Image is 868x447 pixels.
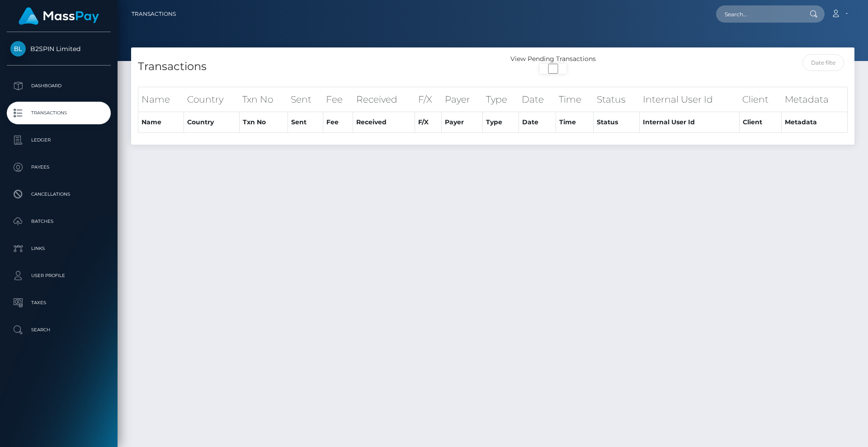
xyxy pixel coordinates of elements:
th: Status [594,87,640,112]
span: B2SPIN Limited [7,45,111,53]
p: Search [10,323,107,337]
a: Transactions [7,102,111,124]
th: Name [138,87,184,112]
a: User Profile [7,264,111,287]
th: Txn No [239,87,288,112]
a: Cancellations [7,183,111,206]
a: Batches [7,210,111,233]
th: F/X [415,87,442,112]
input: Date filter [802,54,844,71]
th: Date [519,87,556,112]
th: Country [184,112,240,133]
th: Fee [323,87,353,112]
th: Date [519,112,556,133]
th: Time [556,112,593,133]
th: Metadata [782,87,848,112]
p: Ledger [10,133,107,147]
div: View Pending Transactions [493,54,613,64]
th: Time [556,87,593,112]
th: Internal User Id [640,112,739,133]
a: Links [7,237,111,260]
th: Metadata [782,112,848,133]
th: Type [483,87,519,112]
p: Cancellations [10,188,107,201]
th: Received [353,112,415,133]
th: Payer [442,87,483,112]
img: B2SPIN Limited [10,41,26,56]
a: Payees [7,156,111,179]
p: Dashboard [10,79,107,93]
a: Search [7,319,111,341]
p: Taxes [10,296,107,310]
p: Payees [10,160,107,174]
th: Sent [288,112,323,133]
p: User Profile [10,269,107,282]
a: Transactions [132,5,176,24]
th: Received [353,87,415,112]
h4: Transactions [138,59,486,75]
a: Dashboard [7,75,111,97]
th: F/X [415,112,442,133]
th: Client [739,112,782,133]
a: Ledger [7,129,111,151]
th: Txn No [239,112,288,133]
th: Fee [323,112,353,133]
a: Taxes [7,292,111,314]
img: MassPay Logo [19,7,99,25]
th: Status [594,112,640,133]
th: Type [483,112,519,133]
th: Internal User Id [640,87,739,112]
p: Transactions [10,106,107,120]
th: Sent [288,87,323,112]
th: Name [138,112,184,133]
input: Search... [716,5,801,23]
th: Country [184,87,240,112]
p: Links [10,242,107,255]
th: Client [739,87,782,112]
th: Payer [442,112,483,133]
p: Batches [10,215,107,228]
